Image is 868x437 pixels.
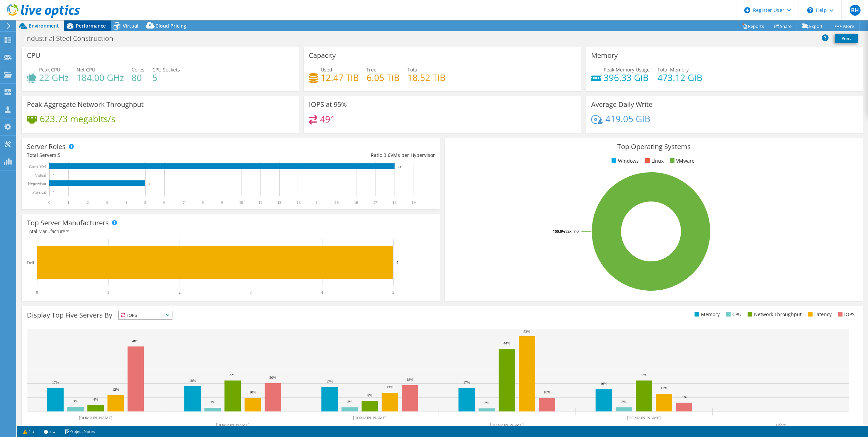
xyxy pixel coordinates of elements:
span: Used [321,66,332,73]
h4: 18.52 TiB [407,74,446,81]
svg: \n [807,7,813,13]
li: Network Throughput [746,311,802,318]
h4: 623.73 megabits/s [40,115,115,123]
text: 19 [412,200,416,205]
text: Physical [32,190,46,195]
text: Other [776,423,785,427]
li: Linux [643,157,664,165]
text: 44% [503,341,510,345]
a: Reports [737,21,769,31]
text: 17 [373,200,377,205]
h1: Industrial Steel Construction [22,35,124,42]
a: Share [769,21,797,31]
text: 5 [392,290,394,295]
h4: 6.05 TiB [367,74,400,81]
span: CPU Sockets [152,66,180,73]
text: 0 [48,200,50,205]
h3: IOPS at 95% [309,101,347,108]
text: 53% [523,329,530,334]
text: 3 [106,200,108,205]
text: 3% [210,400,215,404]
h4: 12.47 TiB [321,74,359,81]
h4: Total Manufacturers: [27,228,435,235]
a: 1 [18,427,39,436]
text: [DOMAIN_NAME] [353,416,387,420]
text: 6 [163,200,165,205]
h4: 419.05 GiB [605,115,650,123]
span: Cores [132,66,145,73]
text: 7 [183,200,185,205]
li: Latency [806,311,832,318]
h4: 22 GHz [39,74,69,81]
h3: CPU [27,52,40,59]
text: 10 [239,200,243,205]
text: Virtual [35,173,47,178]
text: 13 [297,200,301,205]
text: 12% [112,387,119,391]
text: 18 [398,165,401,168]
h3: Peak Aggregate Network Throughput [27,101,144,108]
text: 18% [189,378,196,383]
a: Export [797,21,828,31]
text: 3% [347,400,352,404]
text: [DOMAIN_NAME] [490,423,524,427]
text: 3% [621,400,627,404]
text: 3% [73,399,78,403]
text: 15 [335,200,339,205]
text: 17% [52,380,59,384]
text: 5 [144,200,146,205]
text: 22% [229,373,236,377]
text: 0 [53,191,54,194]
span: 1 [70,228,73,234]
text: 46% [132,339,139,343]
text: 0 [36,290,38,295]
h4: 396.33 GiB [604,74,650,81]
span: Cloud Pricing [155,22,186,29]
text: 22% [640,373,647,377]
li: Memory [693,311,720,318]
text: 18% [406,377,413,382]
text: 1 [67,200,69,205]
text: 12 [277,200,281,205]
li: Windows [610,157,639,165]
span: 5 [58,152,61,158]
span: 3.6 [384,152,390,158]
text: 4% [93,397,98,401]
tspan: ESXi 7.0 [565,229,579,234]
text: 13% [386,385,393,389]
h4: 5 [152,74,180,81]
a: 2 [39,427,60,436]
text: 0 [53,174,54,177]
text: 5 [397,260,399,264]
a: Project Notes [60,427,100,436]
text: 3 [250,290,252,295]
span: IOPS [119,311,172,319]
text: 13% [661,386,667,390]
text: 2% [484,401,489,405]
span: Performance [76,22,106,29]
div: Ratio: VMs per Hypervisor [231,151,435,159]
text: 10% [544,390,550,394]
span: Net CPU [77,66,95,73]
h3: Top Server Manufacturers [27,219,109,227]
text: 18 [393,200,397,205]
text: 2 [87,200,89,205]
text: 8 [202,200,204,205]
li: CPU [724,311,741,318]
h3: Server Roles [27,143,66,150]
text: 20% [269,375,276,379]
text: 16% [600,382,607,386]
text: 2 [179,290,181,295]
text: 17% [463,380,470,384]
text: 6% [682,395,687,399]
li: IOPS [836,311,855,318]
text: 4 [125,200,127,205]
text: Hypervisor [28,181,46,186]
text: 9 [221,200,223,205]
text: Dell [27,260,34,265]
h4: 491 [320,115,335,123]
text: 10% [249,390,256,394]
span: Free [367,66,377,73]
tspan: 100.0% [553,229,565,234]
h3: Top Operating Systems [450,143,858,150]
